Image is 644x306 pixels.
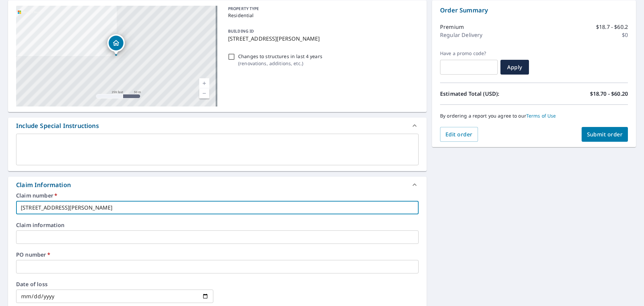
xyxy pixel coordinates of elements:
[440,90,534,98] p: Estimated Total (USD):
[228,12,416,19] p: Residential
[8,177,427,193] div: Claim Information
[16,222,419,228] label: Claim information
[228,6,416,12] p: PROPERTY TYPE
[107,34,125,55] div: Dropped pin, building 1, Residential property, 4125 Shiloh Dr NE Albuquerque, NM 87111
[506,63,524,71] span: Apply
[590,90,628,98] p: $18.70 - $60.20
[199,78,209,88] a: Current Level 17, Zoom In
[228,35,416,43] p: [STREET_ADDRESS][PERSON_NAME]
[440,31,482,39] p: Regular Delivery
[596,23,628,31] p: $18.7 - $60.2
[500,60,529,75] button: Apply
[526,113,556,119] a: Terms of Use
[16,252,419,257] label: PO number
[16,193,419,198] label: Claim number
[228,28,254,34] p: BUILDING ID
[587,131,623,138] span: Submit order
[8,118,427,134] div: Include Special Instructions
[622,31,628,39] p: $0
[445,131,473,138] span: Edit order
[238,60,322,67] p: ( renovations, additions, etc. )
[440,6,628,15] p: Order Summary
[582,127,628,142] button: Submit order
[16,281,213,287] label: Date of loss
[440,50,498,56] label: Have a promo code?
[440,23,464,31] p: Premium
[238,53,322,60] p: Changes to structures in last 4 years
[16,180,71,189] div: Claim Information
[440,127,478,142] button: Edit order
[440,113,628,119] p: By ordering a report you agree to our
[16,121,99,130] div: Include Special Instructions
[199,88,209,98] a: Current Level 17, Zoom Out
